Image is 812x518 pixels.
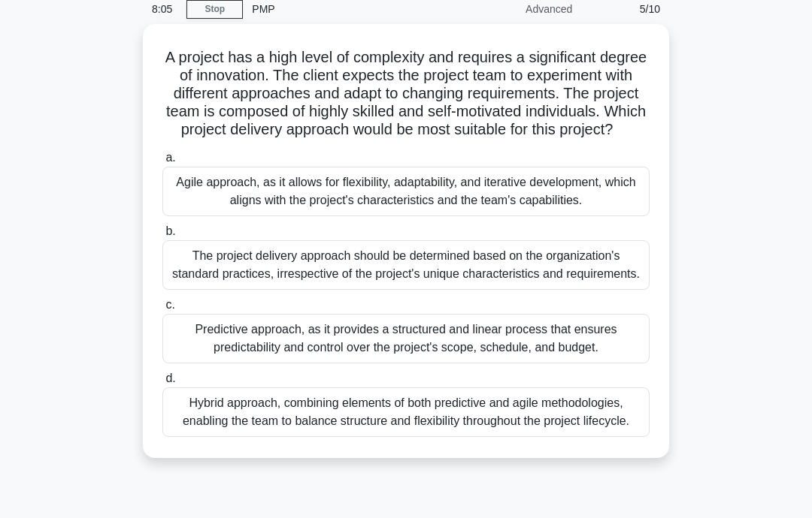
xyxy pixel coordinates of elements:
div: Agile approach, as it allows for flexibility, adaptability, and iterative development, which alig... [162,167,650,216]
div: The project delivery approach should be determined based on the organization's standard practices... [162,240,650,290]
div: Hybrid approach, combining elements of both predictive and agile methodologies, enabling the team... [162,387,650,437]
span: a. [165,151,175,164]
div: Predictive approach, as it provides a structured and linear process that ensures predictability a... [162,314,650,363]
h5: A project has a high level of complexity and requires a significant degree of innovation. The cli... [161,48,651,140]
span: c. [165,298,174,311]
span: d. [165,372,175,384]
span: b. [165,224,175,237]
